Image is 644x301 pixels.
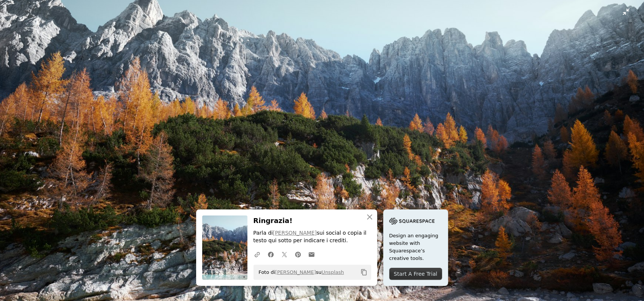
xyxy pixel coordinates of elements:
[305,247,318,262] a: Condividi per email
[273,230,317,236] a: [PERSON_NAME]
[275,269,316,275] a: [PERSON_NAME]
[389,232,442,262] span: Design an engaging website with Squarespace’s creative tools.
[264,247,278,262] a: Condividi su Facebook
[389,268,442,280] div: Start A Free Trial
[358,266,370,279] button: Copia negli appunti
[255,266,344,278] span: Foto di su
[278,247,291,262] a: Condividi su Twitter
[389,215,435,227] img: file-1705255347840-230a6ab5bca9image
[291,247,305,262] a: Condividi su Pinterest
[322,269,344,275] a: Unsplash
[383,209,448,286] a: Design an engaging website with Squarespace’s creative tools.Start A Free Trial
[254,215,371,226] h3: Ringrazia!
[254,229,371,244] p: Parla di sui social o copia il testo qui sotto per indicare i crediti.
